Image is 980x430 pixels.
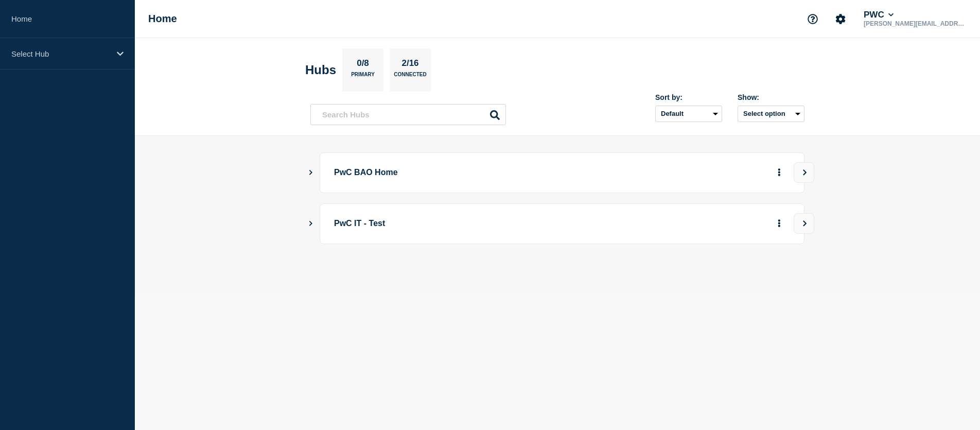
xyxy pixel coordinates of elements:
p: 0/8 [353,58,373,72]
p: Primary [351,72,375,82]
p: [PERSON_NAME][EMAIL_ADDRESS][PERSON_NAME][DOMAIN_NAME] [862,20,969,27]
div: Sort by: [655,93,722,101]
button: Show Connected Hubs [308,220,313,228]
button: Show Connected Hubs [308,169,313,177]
button: PWC [862,10,896,20]
button: More actions [773,163,786,182]
p: Connected [394,72,426,82]
div: Show: [738,93,804,101]
button: View [794,213,814,234]
h1: Home [148,13,177,25]
button: More actions [773,214,786,233]
select: Sort by [655,106,722,122]
button: Account settings [830,8,851,30]
p: PwC BAO Home [334,163,619,182]
p: 2/16 [398,58,423,72]
button: Select option [738,106,804,122]
input: Search Hubs [310,104,506,125]
button: View [794,162,814,183]
h2: Hubs [305,63,336,77]
button: Support [802,8,824,30]
p: Select Hub [11,49,110,58]
p: PwC IT - Test [334,214,619,233]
